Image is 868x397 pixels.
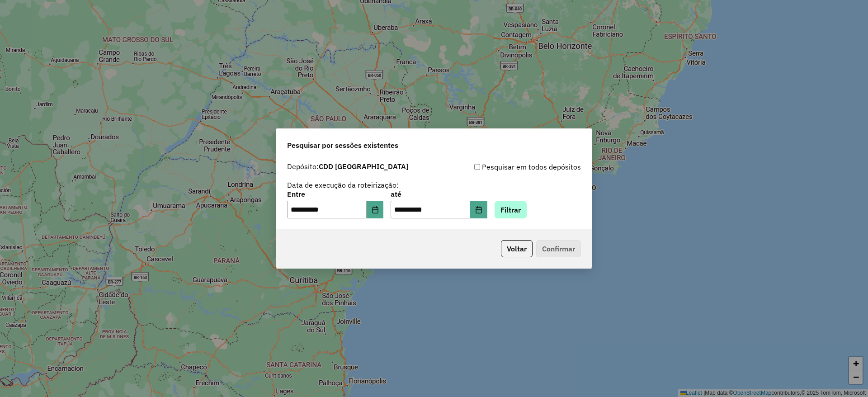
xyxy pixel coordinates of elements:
button: Choose Date [367,201,384,219]
span: Pesquisar por sessões existentes [287,140,398,151]
button: Choose Date [470,201,487,219]
button: Filtrar [495,201,527,218]
div: Pesquisar em todos depósitos [434,161,581,172]
label: Data de execução da roteirização: [287,180,399,190]
label: Entre [287,189,383,199]
button: Voltar [501,240,533,257]
label: até [391,189,487,199]
label: Depósito: [287,161,408,172]
strong: CDD [GEOGRAPHIC_DATA] [319,162,408,171]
